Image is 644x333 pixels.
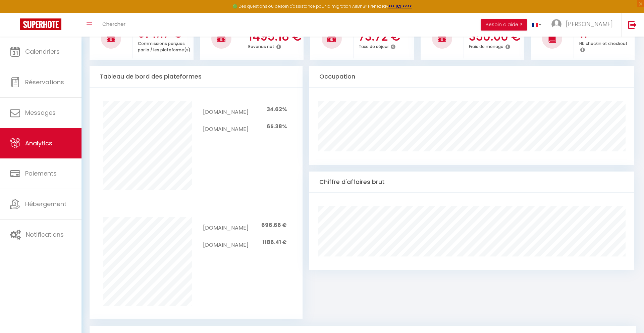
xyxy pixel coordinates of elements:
[203,217,248,234] td: [DOMAIN_NAME]
[566,20,613,28] span: [PERSON_NAME]
[248,42,274,49] p: Revenus net
[248,30,302,44] h3: 1495.18 €
[469,30,523,44] h3: 350.00 €
[628,20,637,29] img: logout
[267,123,287,130] span: 65.38%
[359,42,389,49] p: Taxe de séjour
[203,101,248,118] td: [DOMAIN_NAME]
[102,20,125,28] span: Chercher
[25,78,64,86] span: Réservations
[25,139,52,147] span: Analytics
[25,47,60,56] span: Calendriers
[481,19,527,31] button: Besoin d'aide ?
[97,13,130,37] a: Chercher
[551,19,561,29] img: ...
[546,13,621,37] a: ... [PERSON_NAME]
[26,230,64,239] span: Notifications
[469,42,503,49] p: Frais de ménage
[309,172,634,193] div: Chiffre d'affaires brut
[25,200,66,208] span: Hébergement
[579,39,628,46] p: Nb checkin et checkout
[359,30,412,44] h3: 73.72 €
[25,108,56,117] span: Messages
[267,105,287,113] span: 34.62%
[203,118,248,135] td: [DOMAIN_NAME]
[138,39,191,53] p: Commissions perçues par la / les plateforme(s)
[25,169,57,178] span: Paiements
[309,66,634,87] div: Occupation
[20,18,61,30] img: Super Booking
[90,66,303,87] div: Tableau de bord des plateformes
[388,3,412,9] a: >>> ICI <<<<
[263,238,287,246] span: 1186.41 €
[203,234,248,251] td: [DOMAIN_NAME]
[261,221,287,229] span: 696.66 €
